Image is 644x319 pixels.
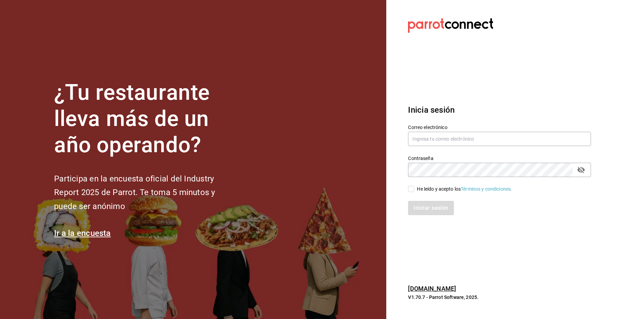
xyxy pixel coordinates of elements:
[408,132,591,146] input: Ingresa tu correo electrónico
[408,104,591,116] h3: Inicia sesión
[408,285,456,292] a: [DOMAIN_NAME]
[408,125,591,130] label: Correo electrónico
[575,164,587,176] button: passwordField
[417,186,512,193] div: He leído y acepto los
[54,228,111,238] a: Ir a la encuesta
[461,186,512,192] a: Términos y condiciones.
[54,80,238,158] h1: ¿Tu restaurante lleva más de un año operando?
[408,294,591,301] p: V1.70.7 - Parrot Software, 2025.
[408,156,591,161] label: Contraseña
[54,172,238,213] h2: Participa en la encuesta oficial del Industry Report 2025 de Parrot. Te toma 5 minutos y puede se...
